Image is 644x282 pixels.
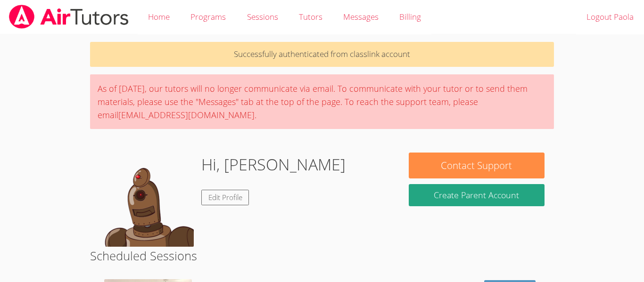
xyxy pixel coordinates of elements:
[8,5,130,29] img: airtutors_banner-c4298cdbf04f3fff15de1276eac7730deb9818008684d7c2e4769d2f7ddbe033.png
[90,247,554,265] h2: Scheduled Sessions
[90,42,554,67] p: Successfully authenticated from classlink account
[409,184,545,206] button: Create Parent Account
[409,153,545,178] button: Contact Support
[99,153,194,247] img: default.png
[90,74,554,129] div: As of [DATE], our tutors will no longer communicate via email. To communicate with your tutor or ...
[201,190,249,205] a: Edit Profile
[201,153,346,177] h1: Hi, [PERSON_NAME]
[343,11,379,22] span: Messages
